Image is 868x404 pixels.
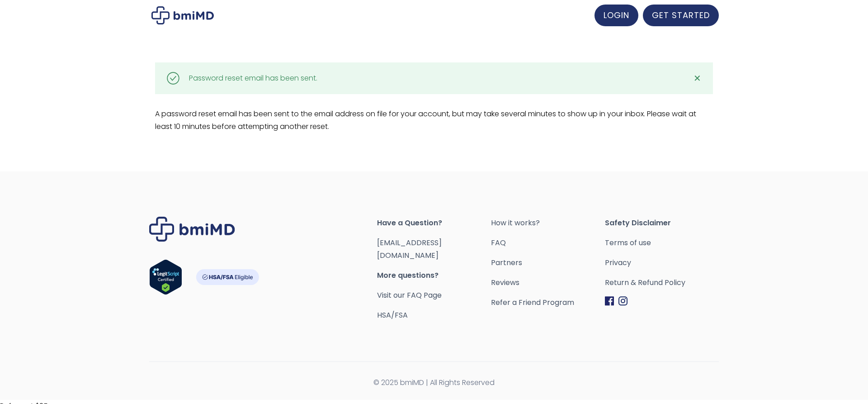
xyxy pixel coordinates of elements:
img: Instagram [618,296,627,306]
a: Refer a Friend Program [491,296,605,309]
a: Visit our FAQ Page [377,290,442,300]
span: ✕ [693,72,701,85]
a: How it works? [491,217,605,229]
a: Verify LegitScript Approval for www.bmimd.com [149,259,182,299]
img: Brand Logo [149,217,235,242]
span: LOGIN [604,10,629,21]
a: LOGIN [594,5,638,26]
span: Have a Question? [377,217,491,229]
a: Return & Refund Policy [605,276,719,289]
span: More questions? [377,269,491,282]
span: GET STARTED [652,10,710,21]
span: © 2025 bmiMD | All Rights Reserved [149,376,719,389]
a: Reviews [491,276,605,289]
img: My account [151,6,214,24]
a: ✕ [688,69,706,87]
img: Verify Approval for www.bmimd.com [149,259,182,295]
a: FAQ [491,237,605,249]
a: HSA/FSA [377,310,408,320]
a: [EMAIL_ADDRESS][DOMAIN_NAME] [377,238,442,261]
a: GET STARTED [643,5,719,26]
a: Terms of use [605,237,719,249]
a: Partners [491,257,605,269]
img: Facebook [605,296,614,306]
img: HSA-FSA [196,269,259,285]
p: A password reset email has been sent to the email address on file for your account, but may take ... [155,108,713,133]
div: Password reset email has been sent. [189,72,317,85]
a: Privacy [605,257,719,269]
span: Safety Disclaimer [605,217,719,229]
